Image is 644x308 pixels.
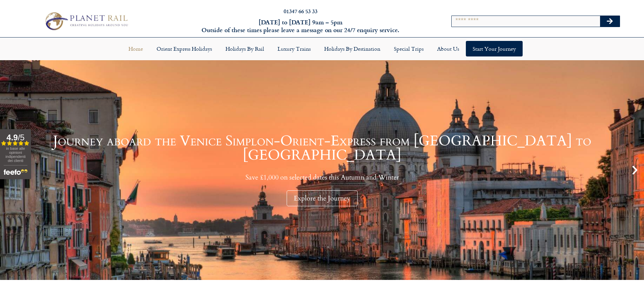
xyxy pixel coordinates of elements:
[17,134,627,162] h1: Journey aboard the Venice Simplon-Orient-Express from [GEOGRAPHIC_DATA] to [GEOGRAPHIC_DATA]
[629,164,641,176] div: Next slide
[466,41,523,56] a: Start your Journey
[150,41,219,56] a: Orient Express Holidays
[122,41,150,56] a: Home
[271,41,317,56] a: Luxury Trains
[173,18,428,34] h6: [DATE] to [DATE] 9am – 5pm Outside of these times please leave a message on our 24/7 enquiry serv...
[430,41,466,56] a: About Us
[284,7,317,15] a: 01347 66 53 33
[600,16,620,27] button: Search
[219,41,271,56] a: Holidays by Rail
[317,41,387,56] a: Holidays by Destination
[17,173,627,182] p: Save £1,000 on selected dates this Autumn and Winter
[3,41,641,56] nav: Menu
[387,41,430,56] a: Special Trips
[42,10,130,32] img: Planet Rail Train Holidays Logo
[287,190,358,206] div: Explore the Journey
